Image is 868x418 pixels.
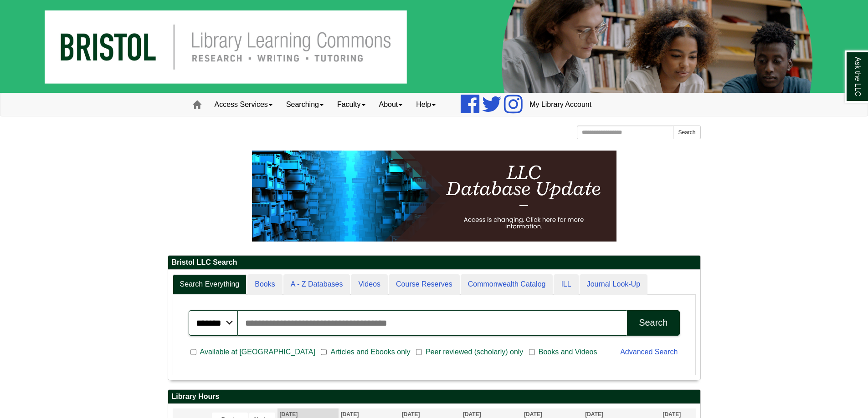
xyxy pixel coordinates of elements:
input: Available at [GEOGRAPHIC_DATA] [190,348,196,356]
img: HTML tutorial [252,151,616,242]
a: Faculty [330,93,372,116]
input: Articles and Ebooks only [321,348,327,356]
span: [DATE] [663,411,681,418]
a: Commonwealth Catalog [461,274,553,295]
span: [DATE] [341,411,359,418]
a: Books [247,274,282,295]
span: [DATE] [463,411,481,418]
a: Help [409,93,442,116]
div: Search [639,317,668,328]
span: Peer reviewed (scholarly) only [422,347,527,358]
a: Journal Look-Up [580,274,647,295]
span: [DATE] [585,411,603,418]
a: Advanced Search [620,348,678,356]
span: Books and Videos [535,347,601,358]
button: Search [627,310,679,336]
span: [DATE] [280,411,298,418]
h2: Library Hours [168,390,700,404]
button: Search [673,126,700,139]
input: Peer reviewed (scholarly) only [416,348,422,356]
a: Access Services [208,93,279,116]
a: A - Z Databases [283,274,350,295]
a: Videos [351,274,388,295]
span: Articles and Ebooks only [327,347,414,358]
h2: Bristol LLC Search [168,256,700,270]
a: ILL [554,274,578,295]
a: Course Reserves [389,274,460,295]
a: Searching [279,93,330,116]
a: My Library Account [523,93,598,116]
input: Books and Videos [529,348,535,356]
span: [DATE] [524,411,542,418]
a: About [372,93,410,116]
span: Available at [GEOGRAPHIC_DATA] [196,347,319,358]
a: Search Everything [173,274,247,295]
span: [DATE] [402,411,420,418]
